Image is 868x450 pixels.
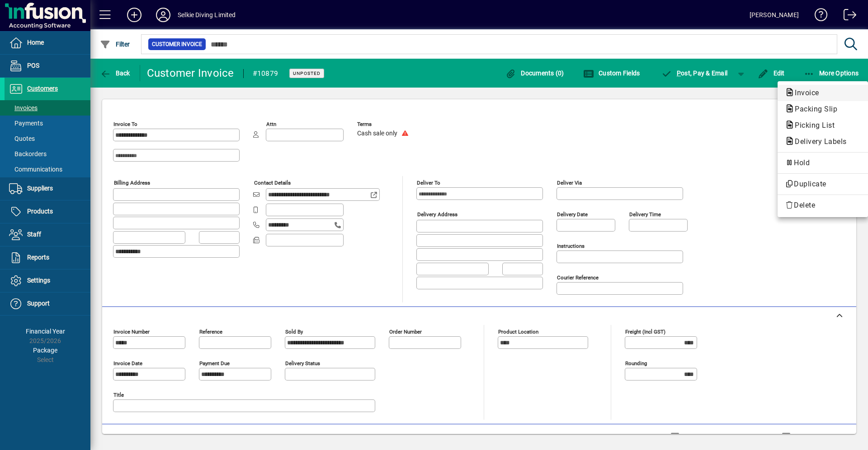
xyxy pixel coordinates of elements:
[785,137,851,146] span: Delivery Labels
[785,88,824,97] span: Invoice
[785,105,842,113] span: Packing Slip
[785,121,839,130] span: Picking List
[785,200,861,211] span: Delete
[785,158,861,168] span: Hold
[785,179,861,190] span: Duplicate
